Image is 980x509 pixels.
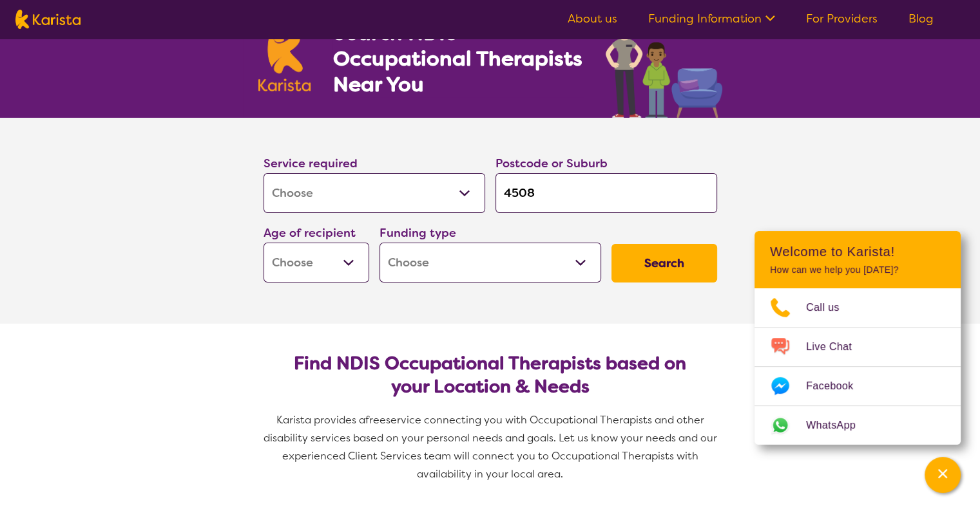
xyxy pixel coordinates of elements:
span: free [365,413,386,427]
label: Age of recipient [264,225,356,241]
a: For Providers [806,11,878,26]
span: service connecting you with Occupational Therapists and other disability services based on your p... [264,413,720,481]
h2: Welcome to Karista! [770,244,945,259]
img: Karista logo [258,22,311,91]
a: Funding Information [648,11,775,26]
h2: Find NDIS Occupational Therapists based on your Location & Needs [274,352,707,398]
input: Type [495,173,717,213]
span: Karista provides a [276,413,365,427]
h1: Search NDIS Occupational Therapists Near You [332,20,583,97]
label: Funding type [380,225,456,241]
span: Live Chat [806,337,867,356]
label: Postcode or Suburb [495,156,608,171]
ul: Choose channel [754,288,961,445]
img: occupational-therapy [606,5,722,118]
div: Channel Menu [754,231,961,445]
span: WhatsApp [806,416,871,435]
span: Facebook [806,376,869,396]
img: Karista logo [15,10,81,29]
button: Search [611,244,717,282]
a: Web link opens in a new tab. [754,406,961,445]
label: Service required [264,156,358,171]
a: About us [568,11,617,26]
a: Blog [908,11,934,26]
p: How can we help you [DATE]? [770,264,945,275]
span: Call us [806,298,855,317]
button: Channel Menu [925,457,961,493]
